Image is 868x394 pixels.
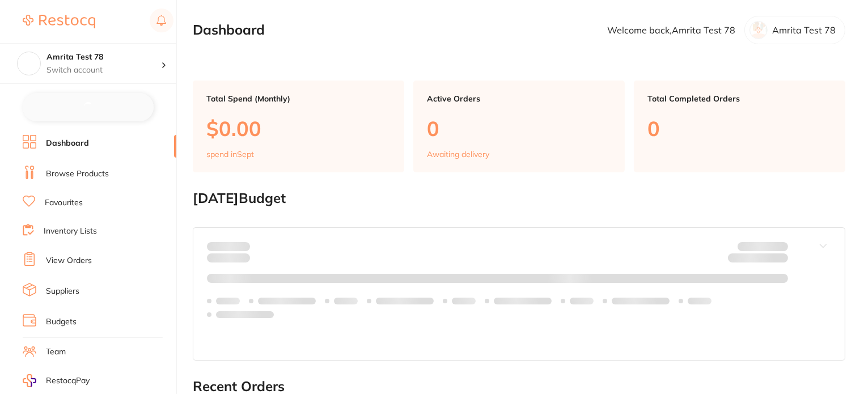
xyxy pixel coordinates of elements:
[46,138,89,149] a: Dashboard
[23,374,36,387] img: RestocqPay
[647,117,832,140] p: 0
[46,65,161,76] p: Switch account
[216,296,240,306] p: Labels
[206,94,391,103] p: Total Spend (Monthly)
[18,52,40,75] img: Amrita Test 78
[258,296,316,306] p: Labels extended
[376,296,434,306] p: Labels extended
[427,94,611,103] p: Active Orders
[612,296,670,306] p: Labels extended
[46,168,109,180] a: Browse Products
[728,251,788,265] p: Remaining:
[334,296,358,306] p: Labels
[206,117,391,140] p: $0.00
[772,25,836,35] p: Amrita Test 78
[216,310,274,319] p: Labels extended
[570,296,594,306] p: Labels
[23,9,95,35] a: Restocq Logo
[688,296,712,306] p: Labels
[206,150,254,159] p: spend in Sept
[607,25,735,35] p: Welcome back, Amrita Test 78
[230,241,250,251] strong: $0.00
[23,374,90,387] a: RestocqPay
[647,94,832,103] p: Total Completed Orders
[46,286,79,297] a: Suppliers
[634,81,845,172] a: Total Completed Orders0
[494,296,552,306] p: Labels extended
[427,150,489,159] p: Awaiting delivery
[427,117,611,140] p: 0
[193,22,265,38] h2: Dashboard
[45,197,83,209] a: Favourites
[193,81,404,172] a: Total Spend (Monthly)$0.00spend inSept
[738,242,788,251] p: Budget:
[768,255,788,265] strong: $0.00
[44,226,97,237] a: Inventory Lists
[413,81,625,172] a: Active Orders0Awaiting delivery
[46,375,90,387] span: RestocqPay
[46,255,92,266] a: View Orders
[46,316,77,328] a: Budgets
[46,52,161,63] h4: Amrita Test 78
[452,296,476,306] p: Labels
[46,346,66,358] a: Team
[193,190,845,206] h2: [DATE] Budget
[23,15,95,28] img: Restocq Logo
[766,241,788,251] strong: $NaN
[207,251,250,265] p: month
[207,242,250,251] p: Spent:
